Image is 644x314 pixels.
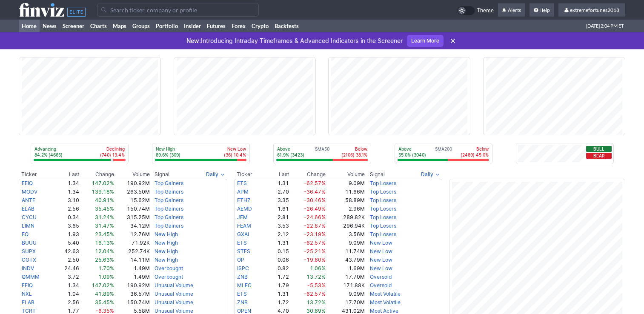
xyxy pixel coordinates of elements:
span: 31.24% [95,214,114,220]
td: 171.88K [326,281,365,290]
div: SMA200 [398,146,489,159]
p: New High [156,146,180,152]
p: Below [341,146,367,152]
a: Alerts [498,3,525,17]
span: -26.49% [304,206,326,212]
td: 1.34 [51,179,80,188]
td: 315.25M [114,213,150,222]
td: 2.12 [264,230,289,239]
th: Ticker [19,170,51,179]
a: New High [155,231,178,237]
span: Signal [155,171,169,178]
td: 1.31 [264,179,289,188]
span: -62.57% [304,240,326,246]
span: Signal [370,171,385,178]
a: EEIQ [22,180,33,186]
a: INDV [22,265,34,271]
a: ETS [237,291,247,297]
td: 296.94K [326,222,365,230]
td: 1.34 [51,188,80,196]
a: ZNB [237,274,248,280]
span: 25.63% [95,257,114,263]
button: Bear [586,153,612,159]
p: (740) 13.4% [100,152,125,158]
a: MODV [22,188,37,195]
a: ETS [237,240,247,246]
span: 1.09% [98,274,114,280]
a: Crypto [249,20,272,32]
a: New High [155,240,178,246]
a: News [40,20,60,32]
a: Most Volatile [370,291,401,297]
td: 34.12M [114,222,150,230]
a: TCRT [22,308,36,314]
span: 30.69% [306,308,326,314]
p: Declining [100,146,125,152]
a: Unusual Volume [155,308,193,314]
td: 17.70M [326,273,365,281]
a: QMMM [22,274,40,280]
td: 9.09M [326,179,365,188]
span: 1.06% [310,265,326,271]
span: Daily [421,170,433,179]
p: Above [398,146,426,152]
a: ELAB [22,206,34,212]
td: 2.70 [264,188,289,196]
a: CYCU [22,214,37,220]
a: Backtests [272,20,302,32]
a: JEM [237,214,248,220]
p: 89.6% (309) [156,152,180,158]
a: Most Volatile [370,299,401,305]
a: Unusual Volume [155,282,193,288]
a: EEIQ [22,282,33,288]
td: 2.81 [264,213,289,222]
a: Maps [110,20,129,32]
a: SUPX [22,248,36,254]
a: FEAM [237,223,251,229]
td: 263.50M [114,188,150,196]
a: ANTE [22,197,35,203]
td: 11.66M [326,188,365,196]
span: 23.45% [95,231,114,237]
span: -62.57% [304,180,326,186]
p: (2489) 45.0% [461,152,489,158]
a: Groups [129,20,153,32]
a: OPEN [237,308,251,314]
a: Top Losers [370,197,396,203]
td: 0.82 [264,264,289,273]
a: ISPC [237,265,249,271]
td: 1.49M [114,273,150,281]
span: -6.35% [96,308,114,314]
span: 12.04% [95,248,114,254]
p: Introducing Intraday Timeframes & Advanced Indicators in the Screener [186,37,403,45]
a: Top Losers [370,206,396,212]
a: Top Losers [370,214,396,220]
td: 36.57M [114,290,150,298]
span: Theme [477,6,494,15]
a: ELAB [22,299,34,305]
span: -24.66% [304,214,326,220]
a: OP [237,257,244,263]
p: 84.2% (4665) [34,152,63,158]
a: extremefortunes2018 [558,3,625,17]
a: NXL [22,291,32,297]
td: 150.74M [114,205,150,213]
a: LIMN [22,223,34,229]
th: Last [51,170,80,179]
td: 2.56 [51,298,80,307]
a: STFS [237,248,250,254]
th: Change [289,170,326,179]
td: 14.11M [114,256,150,264]
td: 3.56M [326,230,365,239]
span: -19.60% [304,257,326,263]
td: 17.70M [326,298,365,307]
a: New High [155,248,178,254]
td: 1.72 [264,298,289,307]
span: 16.13% [95,240,114,246]
a: New Low [370,265,392,271]
td: 1.04 [51,290,80,298]
td: 1.69M [326,264,365,273]
a: AEMD [237,206,252,212]
th: Change [80,170,115,179]
a: EQ [22,231,29,237]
